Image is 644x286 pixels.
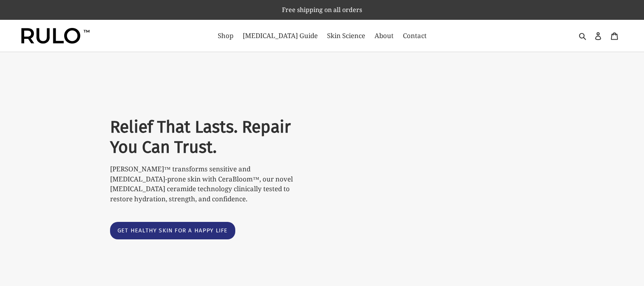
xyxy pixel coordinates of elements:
a: Contact [399,30,430,42]
a: About [371,30,397,42]
img: Rulo™ Skin [21,28,89,44]
a: Shop [214,30,237,42]
iframe: Gorgias live chat messenger [605,249,636,278]
h2: Relief That Lasts. Repair You Can Trust. [110,117,308,157]
a: Skin Science [323,30,369,42]
span: [MEDICAL_DATA] Guide [243,31,318,40]
span: About [374,31,394,40]
p: Free shipping on all orders [1,1,643,19]
a: [MEDICAL_DATA] Guide [239,30,322,42]
span: Skin Science [327,31,365,40]
span: Shop [218,31,233,40]
span: Contact [403,31,427,40]
p: [PERSON_NAME]™ transforms sensitive and [MEDICAL_DATA]-prone skin with CeraBloom™, our novel [MED... [110,164,308,204]
a: Get healthy skin for a happy life: Catalog [110,222,235,239]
